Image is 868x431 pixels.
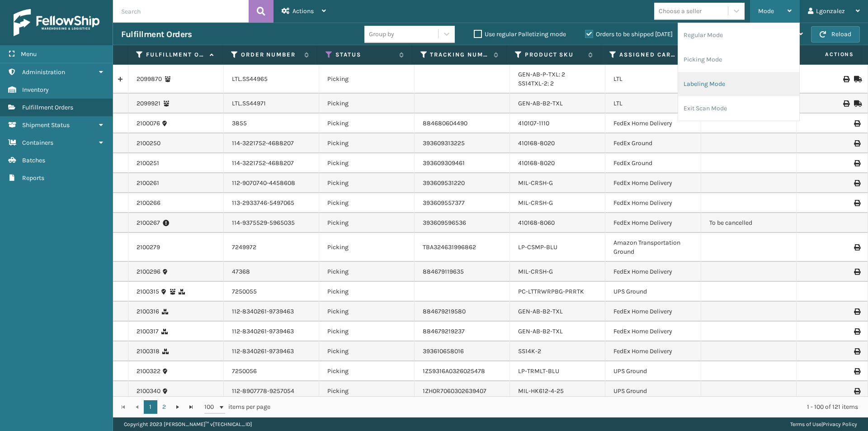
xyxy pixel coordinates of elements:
[224,282,319,302] td: 7250055
[224,65,319,94] td: LTL.SS44965
[605,233,701,262] td: Amazon Transportation Ground
[678,72,799,96] li: Labeling Mode
[518,99,563,107] a: GEN-AB-B2-TXL
[430,51,489,59] label: Tracking Number
[518,119,549,127] a: 410107-1110
[319,114,415,133] td: Picking
[854,180,859,186] i: Print Label
[854,328,859,335] i: Print Label
[811,26,860,43] button: Reload
[224,173,319,193] td: 112-9070740-4458608
[423,159,465,167] a: 393609309461
[144,400,157,414] a: 1
[319,233,415,262] td: Picking
[793,47,859,62] span: Actions
[854,269,859,275] i: Print Label
[319,213,415,233] td: Picking
[605,153,701,173] td: FedEx Ground
[224,302,319,322] td: 112-8340261-9739463
[22,156,45,164] span: Batches
[423,199,465,207] a: 393609557377
[518,199,553,207] a: MIL-CRSH-G
[423,268,464,275] a: 884679119635
[188,403,195,411] span: Go to the last page
[854,244,859,251] i: Print Label
[423,139,465,147] a: 393609313225
[605,361,701,381] td: UPS Ground
[204,403,218,412] span: 100
[854,200,859,206] i: Print Label
[518,367,559,375] a: LP-TRMLT-BLU
[319,381,415,401] td: Picking
[137,218,160,227] a: 2100267
[319,153,415,173] td: Picking
[224,381,319,401] td: 112-8907778-9257054
[22,104,73,111] span: Fulfillment Orders
[283,403,858,412] div: 1 - 100 of 121 items
[854,388,859,394] i: Print Label
[854,76,859,82] i: Mark as Shipped
[605,381,701,401] td: UPS Ground
[22,174,44,182] span: Reports
[369,29,394,39] div: Group by
[518,387,564,395] a: MIL-HK612-4-25
[224,153,319,173] td: 114-3221752-4688207
[157,400,171,414] a: 2
[854,120,859,127] i: Print Label
[423,219,466,227] a: 393609596536
[678,96,799,121] li: Exit Scan Mode
[137,75,162,84] a: 2099870
[659,6,702,16] div: Choose a seller
[137,307,159,316] a: 2100316
[137,159,159,168] a: 2100251
[854,368,859,374] i: Print Label
[518,80,554,87] a: SS14TXL-2: 2
[518,219,555,227] a: 410168-8060
[518,268,553,275] a: MIL-CRSH-G
[854,348,859,355] i: Print Label
[854,140,859,147] i: Print Label
[137,367,160,376] a: 2100322
[319,361,415,381] td: Picking
[171,400,184,414] a: Go to the next page
[146,51,205,59] label: Fulfillment Order Id
[605,173,701,193] td: FedEx Home Delivery
[518,347,541,355] a: SS14K-2
[319,173,415,193] td: Picking
[423,308,466,315] a: 884679219580
[678,47,799,72] li: Picking Mode
[319,322,415,341] td: Picking
[319,262,415,282] td: Picking
[137,287,159,296] a: 2100315
[224,341,319,361] td: 112-8340261-9739463
[854,160,859,166] i: Print Label
[22,139,53,147] span: Containers
[319,302,415,322] td: Picking
[518,327,563,335] a: GEN-AB-B2-TXL
[585,30,673,38] label: Orders to be shipped [DATE]
[678,23,799,47] li: Regular Mode
[224,114,319,133] td: 3855
[423,367,485,375] a: 1Z59316A0326025478
[137,99,160,108] a: 2099921
[22,86,49,94] span: Inventory
[137,347,160,356] a: 2100318
[137,199,160,208] a: 2100266
[525,51,584,59] label: Product SKU
[518,288,584,295] a: PC-LTTRWRPBG-PRRTK
[423,347,464,355] a: 393610658016
[224,94,319,114] td: LTL.SS44971
[423,387,486,395] a: 1ZH0R7060302639407
[518,159,555,167] a: 410168-8020
[137,139,160,148] a: 2100250
[319,282,415,302] td: Picking
[224,233,319,262] td: 7249972
[137,387,160,396] a: 2100340
[605,302,701,322] td: FedEx Home Delivery
[423,327,465,335] a: 884679219237
[790,421,821,427] a: Terms of Use
[518,243,557,251] a: LP-CSMP-BLU
[124,417,252,431] p: Copyright 2023 [PERSON_NAME]™ v [TECHNICAL_ID]
[121,29,192,40] h3: Fulfillment Orders
[605,133,701,153] td: FedEx Ground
